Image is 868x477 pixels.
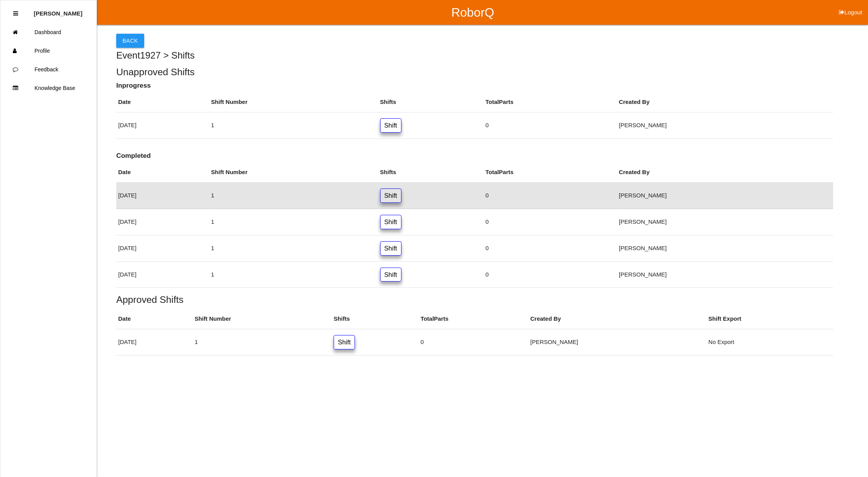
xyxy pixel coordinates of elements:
[418,329,528,356] td: 0
[484,183,617,209] td: 0
[706,329,833,356] td: No Export
[0,60,96,79] a: Feedback
[332,309,418,329] th: Shifts
[116,81,151,89] b: Inprogress
[0,79,96,97] a: Knowledge Base
[209,112,378,139] td: 1
[617,112,833,139] td: [PERSON_NAME]
[116,209,209,235] td: [DATE]
[617,183,833,209] td: [PERSON_NAME]
[706,309,833,329] th: Shift Export
[209,235,378,261] td: 1
[116,67,833,77] h5: Unapproved Shifts
[617,92,833,112] th: Created By
[34,4,83,17] p: Diana Harris
[484,92,617,112] th: Total Parts
[529,309,707,329] th: Created By
[378,162,484,183] th: Shifts
[116,112,209,139] td: [DATE]
[484,209,617,235] td: 0
[116,235,209,261] td: [DATE]
[380,241,401,256] a: Shift
[13,4,18,23] div: Close
[380,215,401,229] a: Shift
[116,92,209,112] th: Date
[116,309,193,329] th: Date
[116,50,833,60] h4: Event 1927 > Shifts
[617,162,833,183] th: Created By
[334,335,355,349] a: Shift
[193,309,332,329] th: Shift Number
[529,329,707,356] td: [PERSON_NAME]
[116,162,209,183] th: Date
[617,209,833,235] td: [PERSON_NAME]
[116,183,209,209] td: [DATE]
[209,261,378,288] td: 1
[484,235,617,261] td: 0
[617,261,833,288] td: [PERSON_NAME]
[209,183,378,209] td: 1
[209,162,378,183] th: Shift Number
[209,209,378,235] td: 1
[116,294,833,305] h5: Approved Shifts
[193,329,332,356] td: 1
[380,188,401,203] a: Shift
[116,34,144,48] button: Back
[116,261,209,288] td: [DATE]
[418,309,528,329] th: Total Parts
[0,41,96,60] a: Profile
[617,235,833,261] td: [PERSON_NAME]
[378,92,484,112] th: Shifts
[209,92,378,112] th: Shift Number
[116,152,151,159] b: Completed
[484,162,617,183] th: Total Parts
[484,112,617,139] td: 0
[116,329,193,356] td: [DATE]
[380,118,401,133] a: Shift
[380,268,401,282] a: Shift
[484,261,617,288] td: 0
[0,23,96,41] a: Dashboard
